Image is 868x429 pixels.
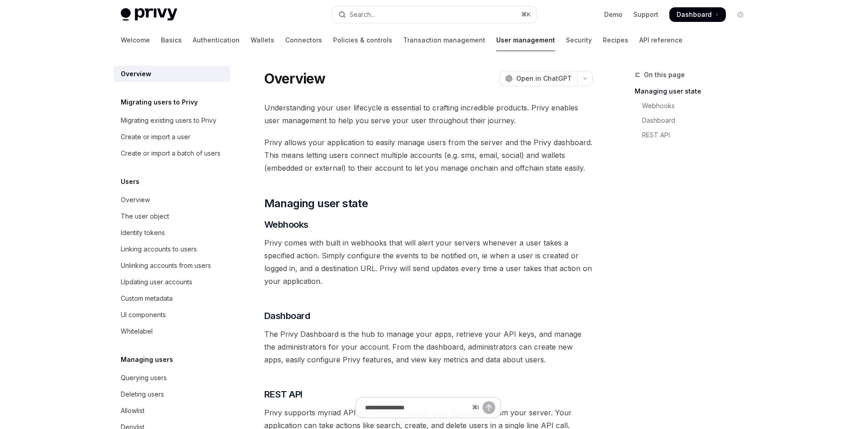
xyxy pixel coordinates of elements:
[496,29,555,51] a: User management
[566,29,592,51] a: Security
[113,129,230,145] a: Create or import a user
[113,386,230,403] a: Deleting users
[113,370,230,386] a: Querying users
[264,70,326,87] h1: Overview
[113,192,230,208] a: Overview
[264,328,593,366] span: The Privy Dashboard is the hub to manage your apps, retrieve your API keys, and manage the admini...
[264,136,593,174] span: Privy allows your application to easily manage users from the server and the Privy dashboard. Thi...
[113,112,230,129] a: Migrating existing users to Privy
[677,10,712,19] span: Dashboard
[264,196,368,211] span: Managing user state
[121,354,173,365] h5: Managing users
[121,389,164,400] div: Deleting users
[113,145,230,162] a: Create or import a batch of users
[521,11,531,18] span: ⌘ K
[499,71,577,86] button: Open in ChatGPT
[669,7,726,22] a: Dashboard
[604,10,622,19] a: Demo
[121,405,144,416] div: Allowlist
[251,29,274,51] a: Wallets
[264,388,303,401] span: REST API
[264,309,310,322] span: Dashboard
[121,68,151,79] div: Overview
[635,113,755,128] a: Dashboard
[113,208,230,225] a: The user object
[121,326,153,337] div: Whitelabel
[264,218,308,231] span: Webhooks
[121,227,165,238] div: Identity tokens
[635,128,755,142] a: REST API
[365,398,468,418] input: Ask a question...
[121,8,177,21] img: light logo
[121,148,221,159] div: Create or import a batch of users
[121,176,139,187] h5: Users
[113,323,230,340] a: Whitelabel
[516,74,572,83] span: Open in ChatGPT
[113,290,230,307] a: Custom metadata
[121,131,190,142] div: Create or import a user
[121,29,150,51] a: Welcome
[161,29,182,51] a: Basics
[633,10,658,19] a: Support
[733,7,748,22] button: Toggle dark mode
[113,225,230,241] a: Identity tokens
[635,84,755,99] a: Managing user state
[113,307,230,323] a: UI components
[121,372,167,383] div: Querying users
[113,274,230,290] a: Updating user accounts
[121,260,211,271] div: Unlinking accounts from users
[349,9,375,20] div: Search...
[121,97,198,108] h5: Migrating users to Privy
[121,211,169,222] div: The user object
[121,309,166,320] div: UI components
[121,115,216,126] div: Migrating existing users to Privy
[113,241,230,257] a: Linking accounts to users
[644,69,685,80] span: On this page
[193,29,240,51] a: Authentication
[603,29,628,51] a: Recipes
[121,194,150,205] div: Overview
[121,277,192,288] div: Updating user accounts
[121,244,197,255] div: Linking accounts to users
[639,29,683,51] a: API reference
[333,29,392,51] a: Policies & controls
[113,257,230,274] a: Unlinking accounts from users
[635,99,755,113] a: Webhooks
[403,29,485,51] a: Transaction management
[285,29,322,51] a: Connectors
[113,66,230,82] a: Overview
[121,293,173,304] div: Custom metadata
[332,6,536,23] button: Open search
[113,403,230,419] a: Allowlist
[264,236,593,288] span: Privy comes with built in webhooks that will alert your servers whenever a user takes a specified...
[264,101,593,127] span: Understanding your user lifecycle is essential to crafting incredible products. Privy enables use...
[483,401,495,414] button: Send message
